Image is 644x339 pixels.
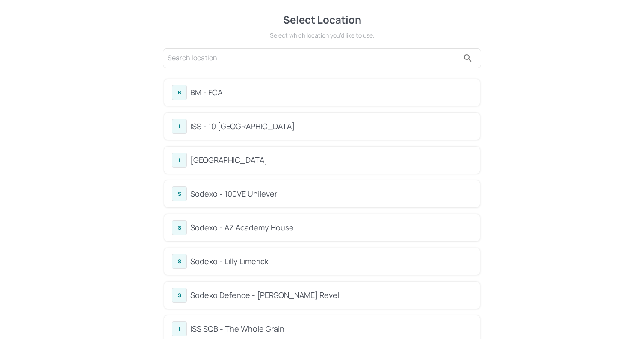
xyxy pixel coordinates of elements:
div: Select Location [162,12,482,27]
div: Sodexo - Lilly Limerick [190,256,472,267]
div: S [172,288,187,303]
div: ISS SQB - The Whole Grain [190,323,472,335]
div: Sodexo - 100VE Unilever [190,188,472,200]
div: I [172,321,187,336]
input: Search location [168,51,459,65]
div: [GEOGRAPHIC_DATA] [190,154,472,166]
div: B [172,85,187,100]
button: search [459,50,476,67]
div: S [172,220,187,235]
div: S [172,186,187,201]
div: S [172,254,187,269]
div: Select which location you’d like to use. [162,31,482,40]
div: Sodexo - AZ Academy House [190,222,472,233]
div: I [172,153,187,168]
div: I [172,119,187,134]
div: Sodexo Defence - [PERSON_NAME] Revel [190,289,472,301]
div: BM - FCA [190,87,472,98]
div: ISS - 10 [GEOGRAPHIC_DATA] [190,121,472,132]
